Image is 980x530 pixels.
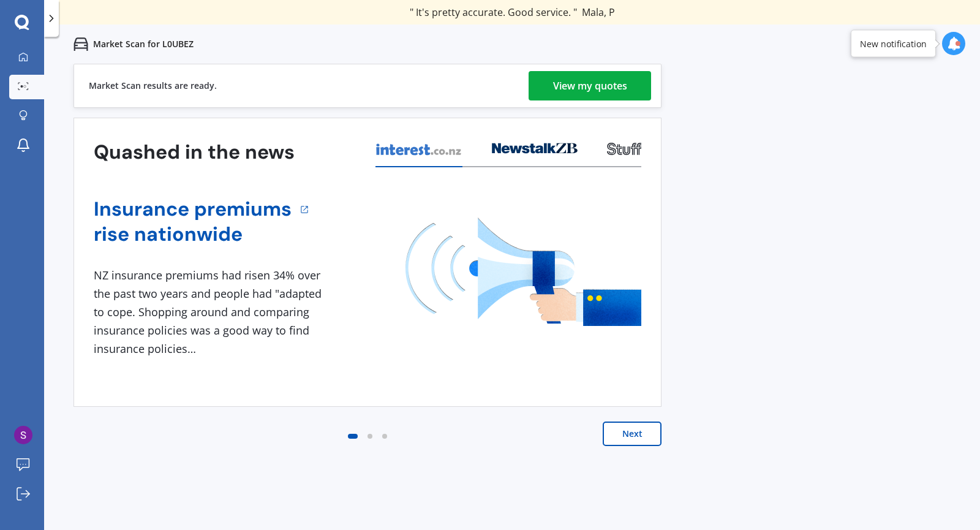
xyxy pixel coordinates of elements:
img: car.f15378c7a67c060ca3f3.svg [73,37,88,51]
a: Insurance premiums [94,197,292,222]
h3: Quashed in the news [94,140,295,165]
div: NZ insurance premiums had risen 34% over the past two years and people had "adapted to cope. Shop... [94,267,326,358]
img: media image [405,218,641,326]
a: View my quotes [529,71,651,100]
div: Market Scan results are ready. [89,64,217,107]
div: New notification [860,37,927,50]
a: rise nationwide [94,222,292,247]
img: ACg8ocK6XFy2MKbqZKRXq0lRlvnb0piM2ZWywcfe-ZOCqkyUTvqi6g=s96-c [14,426,32,444]
div: View my quotes [553,71,627,100]
p: Market Scan for L0UBEZ [93,38,194,50]
button: Next [603,422,661,446]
